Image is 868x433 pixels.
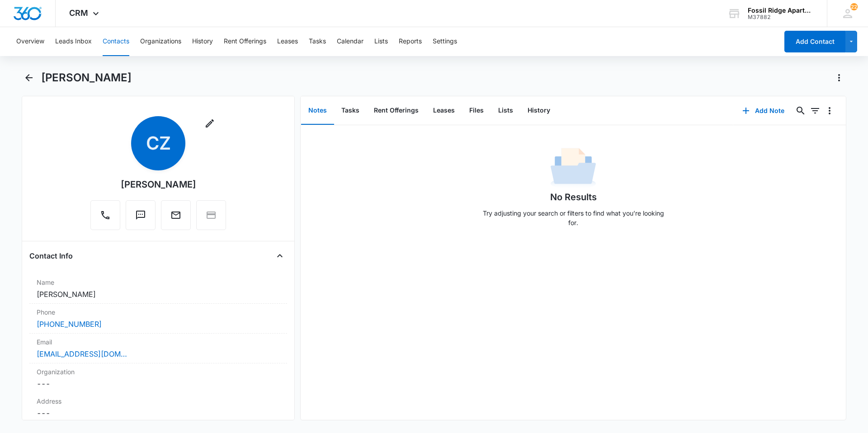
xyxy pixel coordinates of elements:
[37,378,280,389] dd: ---
[334,97,367,125] button: Tasks
[126,214,156,222] a: Text
[126,200,156,230] button: Text
[301,97,334,125] button: Notes
[37,289,280,300] dd: [PERSON_NAME]
[29,393,287,423] div: Address---
[16,27,44,56] button: Overview
[748,7,814,14] div: account name
[309,27,326,56] button: Tasks
[832,71,846,85] button: Actions
[121,178,196,191] div: [PERSON_NAME]
[367,97,426,125] button: Rent Offerings
[850,3,858,10] span: 22
[850,3,858,10] div: notifications count
[426,97,462,125] button: Leases
[37,367,280,377] label: Organization
[784,31,845,52] button: Add Contact
[131,116,185,170] span: CZ
[161,214,191,222] a: Email
[37,278,280,287] label: Name
[433,27,457,56] button: Settings
[399,27,422,56] button: Reports
[277,27,298,56] button: Leases
[337,27,363,56] button: Calendar
[551,145,596,190] img: No Data
[90,200,120,230] button: Call
[808,104,822,118] button: Filters
[29,334,287,363] div: Email[EMAIL_ADDRESS][DOMAIN_NAME]
[793,104,808,118] button: Search...
[37,319,102,329] a: [PHONE_NUMBER]
[822,104,837,118] button: Overflow Menu
[37,408,280,419] dd: ---
[520,97,557,125] button: History
[29,274,287,304] div: Name[PERSON_NAME]
[224,27,266,56] button: Rent Offerings
[29,250,73,261] h4: Contact Info
[550,190,597,204] h1: No Results
[748,14,814,20] div: account id
[55,27,92,56] button: Leads Inbox
[491,97,520,125] button: Lists
[29,304,287,334] div: Phone[PHONE_NUMBER]
[103,27,129,56] button: Contacts
[192,27,213,56] button: History
[22,71,36,85] button: Back
[478,208,668,227] p: Try adjusting your search or filters to find what you’re looking for.
[733,100,793,122] button: Add Note
[161,200,191,230] button: Email
[90,214,120,222] a: Call
[37,348,127,359] a: [EMAIL_ADDRESS][DOMAIN_NAME]
[273,249,287,263] button: Close
[374,27,388,56] button: Lists
[37,337,280,347] label: Email
[462,97,491,125] button: Files
[69,8,88,18] span: CRM
[140,27,181,56] button: Organizations
[41,71,132,85] h1: [PERSON_NAME]
[37,396,280,406] label: Address
[37,307,280,317] label: Phone
[29,363,287,393] div: Organization---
